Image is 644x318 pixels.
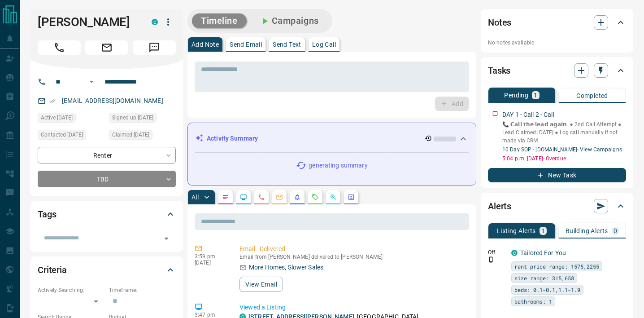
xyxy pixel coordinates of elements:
span: size range: 315,658 [514,274,574,283]
p: Email - Delivered [239,244,466,254]
span: rent price range: 1575,2255 [514,262,599,271]
svg: Agent Actions [348,194,355,201]
span: Call [38,40,81,55]
p: Timeframe: [109,286,176,294]
div: condos.ca [152,19,158,25]
p: Off [488,248,506,256]
p: Actively Searching: [38,286,104,294]
a: [EMAIL_ADDRESS][DOMAIN_NAME] [62,97,163,104]
div: Wed Jul 16 2025 [109,130,176,142]
svg: Emails [276,194,283,201]
button: Campaigns [250,13,328,28]
a: 10 Day SOP - [DOMAIN_NAME]- View Campaigns [502,146,622,153]
div: Activity Summary [195,130,469,147]
h2: Tags [38,207,56,221]
p: Activity Summary [207,134,258,143]
p: 1 [541,228,545,234]
p: [DATE] [195,260,226,266]
svg: Opportunities [330,194,337,201]
div: Wed Jul 16 2025 [109,113,176,125]
p: Building Alerts [566,228,608,234]
p: generating summary [309,161,367,170]
span: Contacted [DATE] [41,130,83,139]
p: More Homes, Slower Sales [249,263,323,272]
p: 5:04 p.m. [DATE] - Overdue [502,155,626,163]
div: Renter [38,147,176,163]
div: Criteria [38,259,176,281]
p: All [191,194,199,200]
div: condos.ca [511,250,518,256]
p: Completed [576,93,608,99]
button: Open [86,76,97,87]
svg: Requests [312,194,319,201]
p: 0 [614,228,617,234]
button: Timeline [192,13,247,28]
button: Open [160,232,173,245]
div: Wed Jul 16 2025 [38,130,104,142]
p: No notes available [488,39,626,47]
h2: Tasks [488,63,510,78]
svg: Calls [258,194,265,201]
span: Email [85,40,128,55]
h2: Alerts [488,199,511,213]
a: Tailored For You [520,249,566,256]
div: TBD [38,171,176,187]
p: 1 [534,92,537,98]
p: 3:59 pm [195,253,226,260]
svg: Lead Browsing Activity [240,194,247,201]
span: Message [133,40,176,55]
svg: Email Verified [49,98,56,104]
span: Active [DATE] [41,113,73,122]
p: 3:47 pm [195,312,226,318]
p: DAY 1 - Call 2 - Call [502,110,554,119]
h1: [PERSON_NAME] [38,15,138,29]
p: Send Text [273,41,301,48]
h2: Criteria [38,263,67,277]
div: Tags [38,203,176,225]
p: Pending [504,92,528,98]
p: Add Note [191,41,219,48]
svg: Notes [222,194,229,201]
button: New Task [488,168,626,182]
span: bathrooms: 1 [514,297,552,306]
div: Thu Jul 17 2025 [38,113,104,125]
span: Signed up [DATE] [112,113,153,122]
p: Listing Alerts [497,228,536,234]
p: Log Call [312,41,336,48]
button: View Email [239,277,283,292]
p: 📞 𝗖𝗮𝗹𝗹 𝘁𝗵𝗲 𝗹𝗲𝗮𝗱 𝗮𝗴𝗮𝗶𝗻. ● 2nd Call Attempt ● Lead Claimed [DATE] ‎● Log call manually if not made ... [502,120,626,145]
div: Notes [488,12,626,33]
p: Viewed a Listing [239,303,466,312]
svg: Push Notification Only [488,256,494,263]
span: Claimed [DATE] [112,130,149,139]
div: Tasks [488,60,626,81]
h2: Notes [488,15,511,30]
span: beds: 0.1-0.1,1.1-1.9 [514,285,580,294]
svg: Listing Alerts [294,194,301,201]
p: Send Email [230,41,262,48]
p: Email from [PERSON_NAME] delivered to [PERSON_NAME] [239,254,466,260]
div: Alerts [488,195,626,217]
